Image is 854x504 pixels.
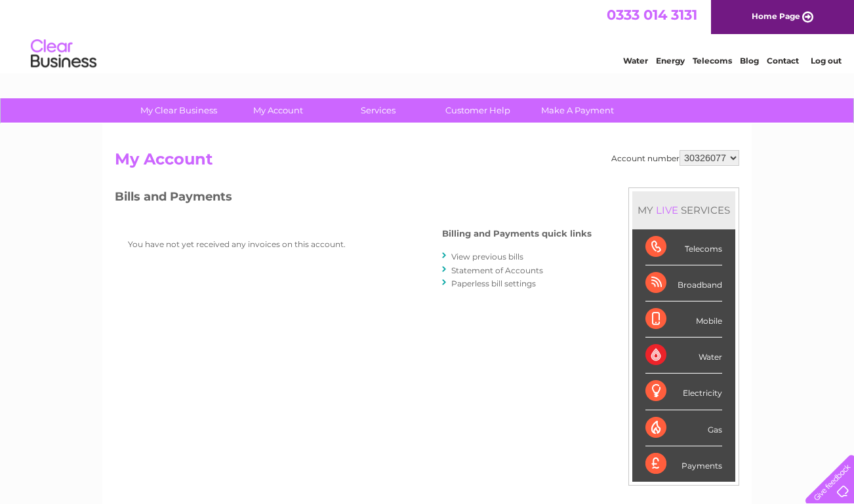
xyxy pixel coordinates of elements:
[740,56,759,66] a: Blog
[451,265,543,275] a: Statement of Accounts
[811,56,842,66] a: Log out
[115,187,592,210] h3: Bills and Payments
[645,229,722,265] div: Telecoms
[607,7,697,23] a: 0333 014 3131
[324,98,432,123] a: Services
[767,56,799,66] a: Contact
[128,238,390,250] p: You have not yet received any invoices on this account.
[30,34,97,74] img: logo.png
[115,150,739,175] h2: My Account
[645,301,722,338] div: Mobile
[118,7,738,64] div: Clear Business is a trading name of Verastar Limited (registered in [GEOGRAPHIC_DATA] No. 3667643...
[125,98,233,123] a: My Clear Business
[645,338,722,374] div: Water
[645,410,722,446] div: Gas
[523,98,632,123] a: Make A Payment
[645,374,722,410] div: Electricity
[224,98,333,123] a: My Account
[424,98,532,123] a: Customer Help
[693,56,732,66] a: Telecoms
[611,150,739,166] div: Account number
[653,204,681,216] div: LIVE
[656,56,685,66] a: Energy
[632,191,735,229] div: MY SERVICES
[451,279,536,288] a: Paperless bill settings
[451,252,523,262] a: View previous bills
[623,56,648,66] a: Water
[645,265,722,301] div: Broadband
[645,446,722,482] div: Payments
[442,229,592,239] h4: Billing and Payments quick links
